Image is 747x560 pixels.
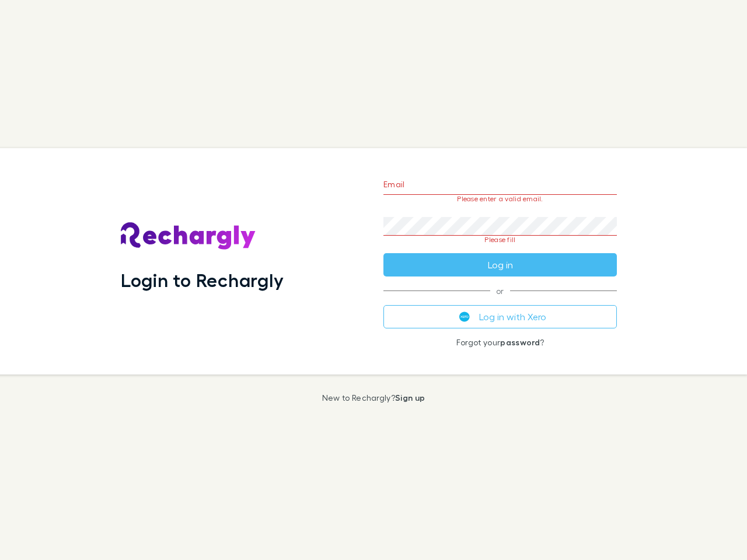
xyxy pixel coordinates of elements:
[121,222,256,250] img: Rechargly's Logo
[500,337,540,347] a: password
[383,305,617,328] button: Log in with Xero
[383,253,617,276] button: Log in
[459,311,470,322] img: Xero's logo
[383,290,617,291] span: or
[383,338,617,347] p: Forgot your ?
[395,393,425,402] a: Sign up
[322,393,425,402] p: New to Rechargly?
[383,236,617,244] p: Please fill
[121,269,284,291] h1: Login to Rechargly
[707,520,735,548] iframe: Intercom live chat
[383,195,617,203] p: Please enter a valid email.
